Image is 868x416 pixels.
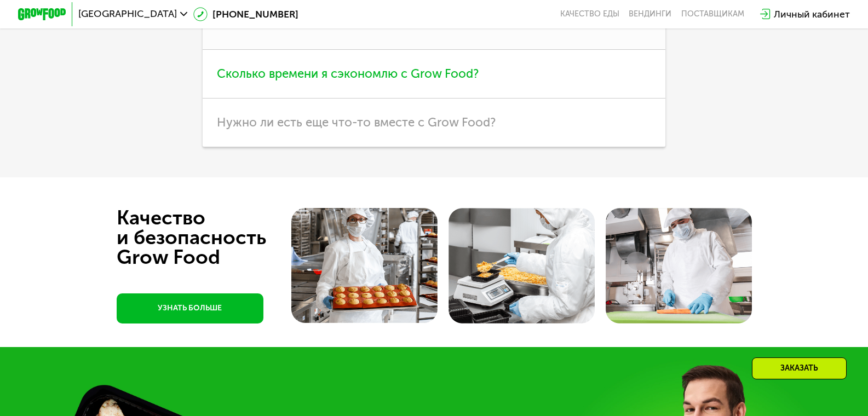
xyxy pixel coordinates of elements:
span: Сколько времени я сэкономлю с Grow Food? [217,66,479,81]
span: [GEOGRAPHIC_DATA] [78,9,177,19]
div: Личный кабинет [774,7,850,21]
div: Качество и безопасность Grow Food [117,208,307,267]
a: Качество еды [560,9,619,19]
a: УЗНАТЬ БОЛЬШЕ [117,293,263,323]
a: Вендинги [629,9,671,19]
div: Заказать [752,357,847,379]
div: поставщикам [681,9,744,19]
a: [PHONE_NUMBER] [193,7,298,21]
span: Нужно ли есть еще что-то вместе с Grow Food? [217,115,496,130]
